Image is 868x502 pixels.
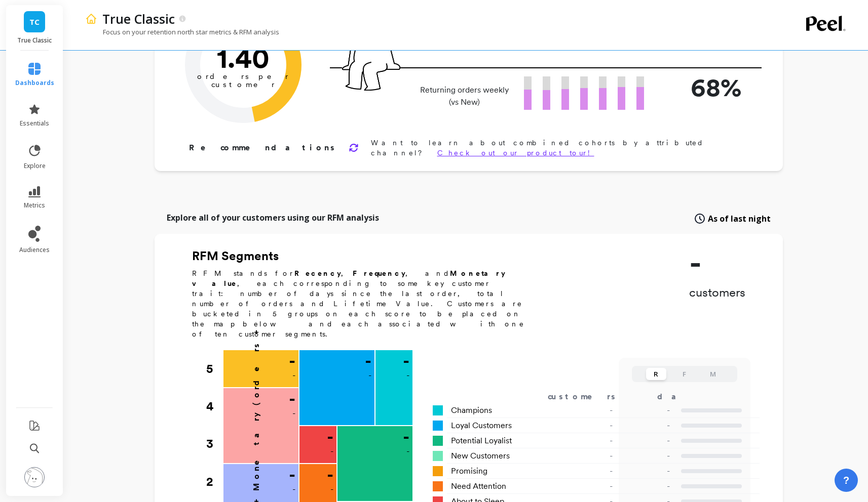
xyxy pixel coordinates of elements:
p: - [330,445,333,457]
tspan: customer [211,80,275,89]
div: - [552,420,625,432]
span: Champions [451,404,492,416]
span: Loyal Customers [451,420,512,432]
div: - [552,404,625,416]
p: - [368,369,371,382]
p: 68% [660,68,741,106]
div: days [657,391,699,403]
a: Check out our product tour! [437,149,594,157]
div: 4 [206,388,222,425]
div: - [552,435,625,447]
div: - [552,465,625,477]
img: profile picture [24,467,45,487]
span: metrics [24,201,45,210]
p: - [327,429,333,445]
button: M [703,368,723,380]
div: 5 [206,350,222,388]
span: Potential Loyalist [451,435,512,447]
span: Need Attention [451,480,506,492]
p: - [625,465,670,477]
b: Recency [294,269,341,277]
span: TC [29,16,40,28]
div: 2 [206,463,222,500]
p: Want to learn about combined cohorts by attributed channel? [371,138,750,158]
div: 3 [206,425,222,463]
h2: RFM Segments [192,248,537,264]
p: - [289,467,295,483]
p: - [292,369,295,382]
span: audiences [19,246,50,254]
p: Recommendations [189,142,336,154]
p: - [289,391,295,407]
button: R [646,368,666,380]
p: - [292,483,295,495]
button: F [674,368,695,380]
p: RFM stands for , , and , each corresponding to some key customer trait: number of days since the ... [192,268,537,339]
p: True Classic [16,36,53,45]
tspan: orders per [197,72,289,81]
button: ? [835,469,858,492]
span: dashboards [15,79,54,87]
p: - [292,407,295,420]
p: - [689,248,745,278]
span: ? [843,473,849,487]
p: Returning orders weekly (vs New) [417,84,512,108]
p: - [365,353,371,369]
p: - [625,404,670,416]
p: True Classic [102,10,175,27]
p: - [289,353,295,369]
p: Focus on your retention north star metrics & RFM analysis [85,27,279,36]
text: 1.40 [217,41,270,74]
p: - [403,353,409,369]
p: - [625,450,670,462]
p: - [625,435,670,447]
b: Frequency [353,269,405,277]
span: essentials [20,119,49,128]
p: - [327,467,333,483]
p: - [330,483,333,495]
span: Promising [451,465,487,477]
div: - [552,480,625,492]
p: customers [689,284,745,301]
span: explore [24,162,46,170]
p: - [406,369,409,382]
div: - [552,450,625,462]
p: - [406,445,409,457]
p: - [625,480,670,492]
p: Explore all of your customers using our RFM analysis [167,212,379,224]
div: customers [548,391,630,403]
p: - [403,429,409,445]
img: header icon [85,13,97,25]
span: New Customers [451,450,510,462]
span: As of last night [708,213,771,225]
p: - [625,420,670,432]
